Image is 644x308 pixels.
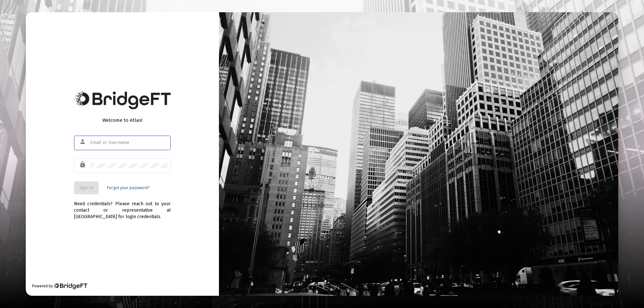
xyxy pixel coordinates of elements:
div: Need credentials? Please reach out to your contact or representative at [GEOGRAPHIC_DATA] for log... [74,194,171,220]
mat-icon: person [79,138,87,146]
img: Bridge Financial Technology Logo [53,283,87,289]
button: Sign In [74,181,99,194]
span: Sign In [79,185,93,190]
mat-icon: lock [79,161,87,168]
input: Email or Username [90,140,167,145]
a: Forgot your password? [107,185,149,191]
div: Welcome to Atlas! [74,117,171,123]
div: Powered by [32,283,87,289]
img: Bridge Financial Technology Logo [74,91,171,109]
